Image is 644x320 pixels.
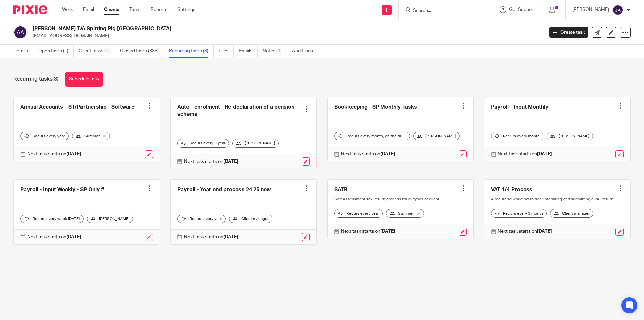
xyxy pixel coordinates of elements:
[27,151,82,157] p: Next task starts on
[66,235,82,239] strong: [DATE]
[169,45,214,58] a: Recurring tasks (8)
[572,6,609,13] p: [PERSON_NAME]
[13,76,59,83] h1: Recurring tasks
[52,76,59,82] span: (8)
[13,5,47,14] img: Pixie
[380,229,395,234] strong: [DATE]
[33,33,539,39] p: [EMAIL_ADDRESS][DOMAIN_NAME]
[62,6,73,13] a: Work
[177,215,226,223] div: Recurs every year
[184,158,238,165] p: Next task starts on
[239,45,258,58] a: Emails
[229,215,272,223] div: Client manager
[412,8,473,14] input: Search
[184,234,238,240] p: Next task starts on
[33,25,438,32] h2: [PERSON_NAME] T/A Spitting Pig [GEOGRAPHIC_DATA]
[87,215,133,223] div: [PERSON_NAME]
[537,229,552,234] strong: [DATE]
[20,215,84,223] div: Recurs every week [DATE]
[491,132,543,140] div: Recurs every month
[72,132,110,140] div: Summer Hill
[549,27,588,38] a: Create task
[498,228,552,235] p: Next task starts on
[498,151,552,157] p: Next task starts on
[491,209,547,218] div: Recurs every 3 month
[550,209,593,218] div: Client manager
[292,45,318,58] a: Audit logs
[20,132,69,140] div: Recurs every year
[13,45,33,58] a: Details
[66,152,82,156] strong: [DATE]
[223,159,238,164] strong: [DATE]
[104,6,119,13] a: Clients
[380,152,395,156] strong: [DATE]
[177,6,195,13] a: Settings
[341,228,395,235] p: Next task starts on
[509,7,535,12] span: Get Support
[223,235,238,239] strong: [DATE]
[547,132,593,140] div: [PERSON_NAME]
[120,45,164,58] a: Closed tasks (338)
[263,45,287,58] a: Notes (1)
[386,209,424,218] div: Summer Hill
[537,152,552,156] strong: [DATE]
[219,45,234,58] a: Files
[38,45,74,58] a: Open tasks (1)
[341,151,395,157] p: Next task starts on
[65,72,103,87] a: Schedule task
[79,45,115,58] a: Client tasks (0)
[27,234,82,240] p: Next task starts on
[151,6,167,13] a: Reports
[177,139,229,148] div: Recurs every 3 year
[334,132,410,140] div: Recurs every month, on the first workday
[612,5,623,15] img: svg%3E
[13,25,28,39] img: svg%3E
[129,6,141,13] a: Team
[413,132,460,140] div: [PERSON_NAME]
[232,139,279,148] div: [PERSON_NAME]
[334,209,383,218] div: Recurs every year
[83,6,94,13] a: Email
